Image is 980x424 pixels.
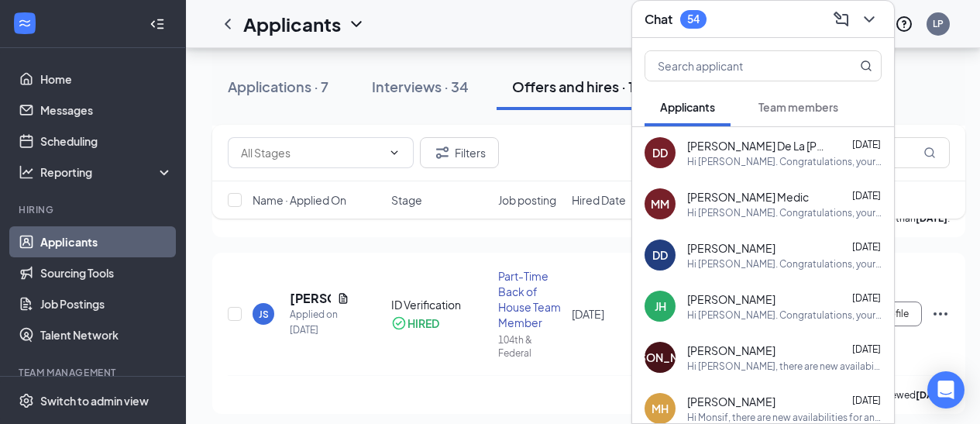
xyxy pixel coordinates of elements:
button: ChevronDown [857,7,882,32]
svg: ChevronDown [860,10,879,29]
svg: ChevronDown [388,147,401,159]
svg: Collapse [150,16,165,32]
svg: ChevronDown [347,15,366,33]
span: [DATE] [852,395,881,406]
span: Team members [758,100,838,114]
a: Scheduling [40,126,173,157]
svg: CheckmarkCircle [391,315,407,331]
div: Reporting [40,164,174,180]
svg: Analysis [19,164,34,180]
h5: [PERSON_NAME] [290,290,331,307]
span: [DATE] [852,241,881,253]
svg: Document [337,292,349,305]
div: [PERSON_NAME] [615,350,705,365]
a: Job Postings [40,288,173,319]
span: [DATE] [852,292,881,304]
h3: Chat [645,11,672,28]
div: Hi [PERSON_NAME]. Congratulations, your Phone Interview with [DEMOGRAPHIC_DATA]-fil-A for Part-Ti... [687,155,882,168]
input: Search applicant [645,51,829,81]
div: Hi [PERSON_NAME]. Congratulations, your Phone Interview with [DEMOGRAPHIC_DATA]-fil-A for Part-Ti... [687,309,882,322]
svg: Settings [19,393,34,408]
svg: MagnifyingGlass [923,147,936,159]
div: Hi [PERSON_NAME], there are new availabilities for an interview. This is a reminder to schedule y... [687,360,882,373]
span: [DATE] [852,343,881,355]
a: Sourcing Tools [40,257,173,288]
h1: Applicants [243,11,341,37]
div: Applied on [DATE] [290,307,349,338]
a: Talent Network [40,319,173,350]
a: Home [40,64,173,95]
div: 104th & Federal [498,333,563,360]
svg: Ellipses [931,305,950,323]
div: Hi [PERSON_NAME]. Congratulations, your Phone Interview with [DEMOGRAPHIC_DATA]-fil-A for Part-Ti... [687,206,882,219]
span: [PERSON_NAME] [687,343,775,358]
span: Stage [391,192,422,208]
div: Hiring [19,203,170,216]
span: Hired Date [572,192,626,208]
div: HIRED [407,315,439,331]
div: Part-Time Back of House Team Member [498,268,563,330]
div: DD [652,145,668,160]
span: Job posting [498,192,556,208]
b: [DATE] [916,389,947,401]
span: [DATE] [852,190,881,202]
div: JS [259,308,269,321]
span: Applicants [660,100,715,114]
svg: MagnifyingGlass [860,60,872,72]
div: 54 [687,12,700,26]
div: Hi [PERSON_NAME]. Congratulations, your Phone Interview with [DEMOGRAPHIC_DATA]-fil-A for Part-Ti... [687,257,882,271]
a: Applicants [40,226,173,257]
span: [PERSON_NAME] [687,240,775,256]
div: JH [655,298,666,314]
button: ComposeMessage [829,7,854,32]
div: ID Verification [391,297,488,312]
div: Applications · 7 [228,77,328,96]
span: Name · Applied On [253,192,346,208]
div: LP [933,17,944,30]
div: Hi Monsif, there are new availabilities for an interview. This is a reminder to schedule your int... [687,411,882,424]
span: [DATE] [572,307,604,321]
a: Messages [40,95,173,126]
svg: QuestionInfo [895,15,913,33]
span: [PERSON_NAME] De La [PERSON_NAME] [687,138,827,153]
svg: Filter [433,143,452,162]
div: Offers and hires · 113 [512,77,648,96]
input: All Stages [241,144,382,161]
div: Interviews · 34 [372,77,469,96]
svg: WorkstreamLogo [17,16,33,31]
svg: ChevronLeft [218,15,237,33]
svg: ComposeMessage [832,10,851,29]
div: Team Management [19,366,170,379]
span: [PERSON_NAME] [687,394,775,409]
div: MM [651,196,669,212]
div: Open Intercom Messenger [927,371,965,408]
span: [PERSON_NAME] [687,291,775,307]
div: MH [652,401,669,416]
span: [DATE] [852,139,881,150]
div: Switch to admin view [40,393,149,408]
button: Filter Filters [420,137,499,168]
span: [PERSON_NAME] Medic [687,189,809,205]
div: DD [652,247,668,263]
